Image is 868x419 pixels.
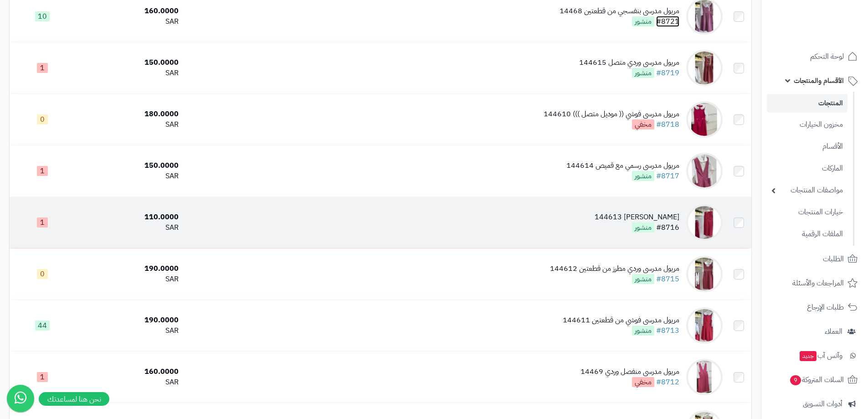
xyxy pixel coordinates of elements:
span: منشور [632,171,654,181]
a: الطلبات [767,248,863,270]
a: الأقسام [767,137,847,156]
a: #8718 [656,119,679,130]
span: 1 [37,63,48,73]
a: الملفات الرقمية [767,224,847,244]
a: المنتجات [767,94,847,113]
div: SAR [79,377,179,388]
div: 150.0000 [79,160,179,171]
div: 160.0000 [79,6,179,16]
img: مريول مدرسي فوشي من قطعتين 144611 [686,307,723,344]
span: المراجعات والأسئلة [792,277,844,290]
a: السلات المتروكة9 [767,369,863,391]
span: طلبات الإرجاع [807,301,844,314]
div: SAR [79,171,179,181]
a: لوحة التحكم [767,46,863,67]
span: الأقسام والمنتجات [794,74,844,87]
span: مخفي [632,377,654,387]
a: العملاء [767,321,863,342]
div: مريول مدرسي فوشي (( موديل متصل ))) 144610 [544,109,679,119]
a: الماركات [767,159,847,178]
span: أدوات التسويق [803,398,842,410]
div: 190.0000 [79,264,179,274]
a: #8717 [656,171,679,181]
span: 10 [35,11,50,21]
a: #8713 [656,325,679,336]
div: SAR [79,222,179,233]
div: [PERSON_NAME] 144613 [595,212,679,222]
span: 44 [35,321,50,331]
a: المراجعات والأسئلة [767,272,863,294]
span: منشور [632,68,654,78]
div: مريول مدرسي بنفسجي من قطعتين 14468 [560,6,679,16]
img: مريول مدرسي وردي متصل 144615 [686,50,723,86]
a: خيارات المنتجات [767,202,847,222]
div: 160.0000 [79,367,179,377]
span: منشور [632,326,654,336]
span: 9 [790,375,801,385]
div: SAR [79,274,179,285]
div: مريول مدرسي وردي متصل 144615 [579,57,679,68]
a: #8721 [656,16,679,27]
a: وآتس آبجديد [767,345,863,367]
span: 1 [37,166,48,176]
a: مخزون الخيارات [767,115,847,134]
span: 1 [37,372,48,382]
div: مريول مدرسي فوشي من قطعتين 144611 [563,315,679,326]
a: مواصفات المنتجات [767,181,847,200]
span: منشور [632,274,654,284]
span: منشور [632,222,654,233]
img: مريول مدرسي فوشي (( موديل متصل ))) 144610 [686,101,723,138]
a: طلبات الإرجاع [767,296,863,318]
img: مريول مدرسي منفصل وردي 14469 [686,359,723,395]
div: SAR [79,119,179,130]
div: SAR [79,68,179,78]
span: جديد [800,351,817,361]
img: مريول مدرسي رسمي مع قميص 144614 [686,153,723,189]
a: أدوات التسويق [767,393,863,415]
img: مريول مدرسي وردي مطرز من قطعتين 144612 [686,256,723,292]
div: 110.0000 [79,212,179,222]
span: وآتس آب [799,349,842,362]
span: 0 [37,269,48,279]
a: #8715 [656,274,679,285]
span: العملاء [825,325,842,338]
div: 180.0000 [79,109,179,119]
span: مخفي [632,119,654,129]
div: SAR [79,16,179,27]
div: مريول مدرسي رسمي مع قميص 144614 [566,160,679,171]
div: مريول مدرسي منفصل وردي 14469 [580,367,679,377]
a: #8712 [656,377,679,388]
a: #8719 [656,67,679,78]
span: 1 [37,217,48,228]
span: الطلبات [823,253,844,265]
div: مريول مدرسي وردي مطرز من قطعتين 144612 [550,264,679,274]
div: 150.0000 [79,57,179,68]
a: #8716 [656,222,679,233]
div: 190.0000 [79,315,179,326]
img: مريول مدرسي فوشي 144613 [686,204,723,241]
span: 0 [37,114,48,124]
span: السلات المتروكة [789,373,844,386]
span: لوحة التحكم [810,50,844,63]
span: منشور [632,16,654,26]
div: SAR [79,326,179,336]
